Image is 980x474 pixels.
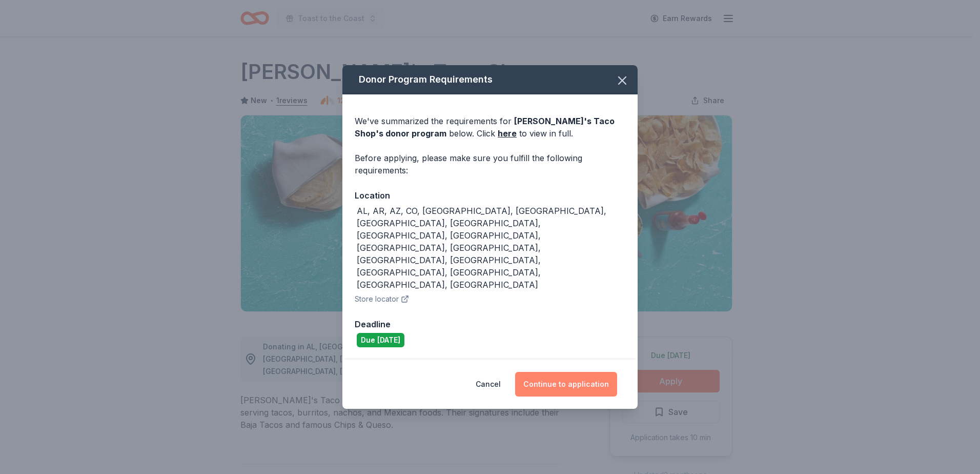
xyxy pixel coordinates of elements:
[476,372,501,397] button: Cancel
[498,127,517,140] a: here
[355,189,625,202] div: Location
[357,205,625,291] div: AL, AR, AZ, CO, [GEOGRAPHIC_DATA], [GEOGRAPHIC_DATA], [GEOGRAPHIC_DATA], [GEOGRAPHIC_DATA], [GEOG...
[515,372,617,397] button: Continue to application
[355,152,625,176] div: Before applying, please make sure you fulfill the following requirements:
[355,115,625,140] div: We've summarized the requirements for below. Click to view in full.
[357,333,404,347] div: Due [DATE]
[355,318,625,331] div: Deadline
[342,65,638,94] div: Donor Program Requirements
[355,293,409,305] button: Store locator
